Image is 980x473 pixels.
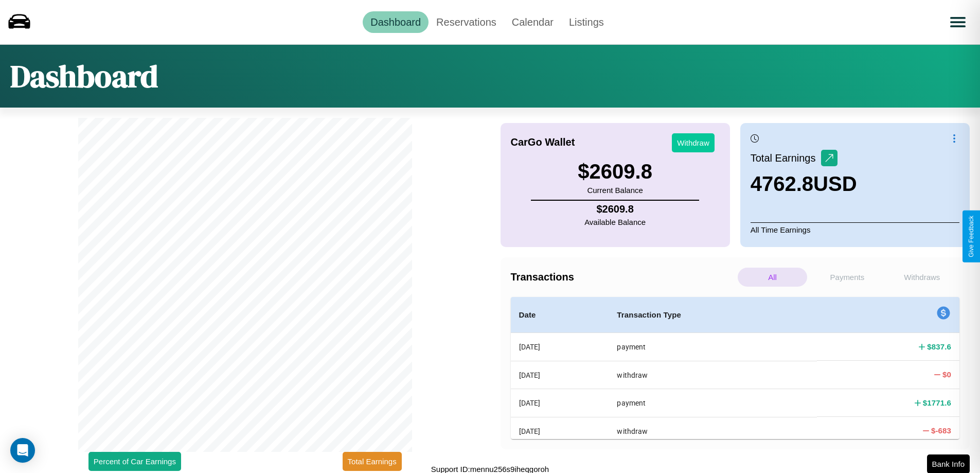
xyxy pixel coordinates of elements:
th: payment [609,389,817,417]
p: Withdraws [887,268,957,287]
p: Current Balance [578,183,652,197]
h4: $ -683 [931,425,951,436]
th: withdraw [609,361,817,389]
h4: $ 2609.8 [584,203,646,215]
th: [DATE] [511,417,609,445]
h3: 4762.8 USD [751,172,857,196]
th: withdraw [609,417,817,445]
p: All [738,268,807,287]
p: Payments [812,268,882,287]
button: Percent of Car Earnings [88,452,181,471]
h4: $ 0 [942,369,951,380]
div: Give Feedback [968,216,975,257]
h4: Transactions [511,271,735,283]
th: [DATE] [511,361,609,389]
h4: $ 837.6 [927,341,951,352]
a: Dashboard [363,11,429,33]
h4: Date [519,309,601,321]
h3: $ 2609.8 [578,160,652,183]
th: payment [609,333,817,361]
h4: Transaction Type [617,309,809,321]
a: Listings [561,11,612,33]
h4: CarGo Wallet [511,136,575,148]
button: Withdraw [672,133,715,152]
p: Total Earnings [751,149,821,167]
div: Open Intercom Messenger [10,438,35,463]
button: Total Earnings [343,452,402,471]
th: [DATE] [511,333,609,361]
h4: $ 1771.6 [923,397,951,408]
h1: Dashboard [10,55,158,97]
a: Reservations [429,11,504,33]
th: [DATE] [511,389,609,417]
a: Calendar [504,11,561,33]
button: Open menu [943,8,972,37]
p: All Time Earnings [751,222,959,237]
p: Available Balance [584,215,646,229]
